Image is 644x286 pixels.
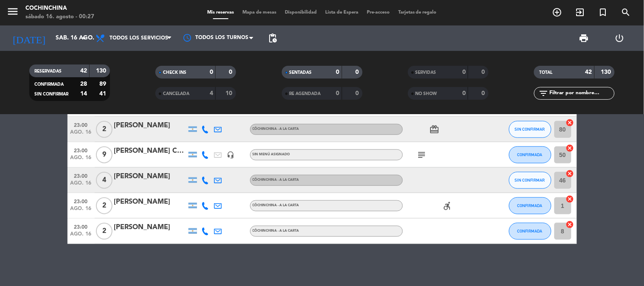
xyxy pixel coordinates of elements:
i: cancel [566,118,574,127]
strong: 0 [229,69,234,75]
span: 9 [96,146,112,163]
span: RE AGENDADA [290,92,321,96]
span: ago. 16 [70,231,92,241]
span: Lista de Espera [321,10,363,15]
button: CONFIRMADA [509,223,551,240]
span: ago. 16 [70,206,92,216]
span: 2 [96,121,112,138]
strong: 0 [210,69,213,75]
span: TOTAL [539,70,552,75]
input: Filtrar por nombre... [548,89,614,98]
div: [PERSON_NAME] [114,196,186,207]
span: 2 [96,223,112,240]
div: Cochinchina [25,4,94,13]
i: power_settings_new [615,33,625,43]
div: [PERSON_NAME] [114,222,186,233]
i: arrow_drop_down [79,33,89,43]
i: cancel [566,144,574,152]
span: 23:00 [70,196,92,206]
span: print [579,33,589,43]
span: CONFIRMADA [34,82,64,87]
span: SIN CONFIRMAR [515,178,545,182]
strong: 0 [462,90,466,96]
i: turned_in_not [598,7,608,17]
button: CONFIRMADA [509,197,551,214]
strong: 89 [99,81,108,87]
span: 23:00 [70,222,92,231]
span: Tarjetas de regalo [394,10,441,15]
span: 23:00 [70,120,92,129]
span: SIN CONFIRMAR [515,127,545,132]
button: CONFIRMADA [509,146,551,163]
span: ago. 16 [70,129,92,139]
strong: 130 [96,68,108,74]
span: Pre-acceso [363,10,394,15]
strong: 0 [481,90,487,96]
strong: 14 [80,91,87,97]
strong: 4 [210,90,213,96]
span: CôChinChina - A LA CARTA [253,178,299,182]
i: exit_to_app [575,7,585,17]
button: menu [6,5,19,21]
span: 2 [96,197,112,214]
i: cancel [566,169,574,178]
div: LOG OUT [602,25,638,51]
span: 23:00 [70,171,92,180]
span: CôChinChina - A LA CARTA [253,127,299,131]
strong: 0 [481,69,487,75]
div: [PERSON_NAME] [114,171,186,182]
span: 23:00 [70,145,92,155]
span: ago. 16 [70,155,92,165]
i: card_giftcard [430,124,440,135]
span: Disponibilidad [281,10,321,15]
i: cancel [566,220,574,229]
strong: 0 [336,90,340,96]
span: CONFIRMADA [517,203,543,208]
span: Todos los servicios [110,35,168,41]
strong: 42 [80,68,87,74]
span: CHECK INS [163,70,186,75]
span: RESERVADAS [34,69,62,73]
strong: 28 [80,81,87,87]
strong: 10 [226,90,234,96]
span: Mis reservas [203,10,238,15]
span: CANCELADA [163,92,189,96]
span: 4 [96,172,112,189]
strong: 41 [99,91,108,97]
span: CONFIRMADA [517,229,543,233]
span: SIN CONFIRMAR [34,92,68,96]
i: search [621,7,631,17]
span: CôChinChina - A LA CARTA [253,229,299,233]
strong: 0 [355,69,360,75]
i: [DATE] [6,29,51,48]
i: accessible_forward [442,201,453,211]
div: [PERSON_NAME] Conegoni [114,146,186,157]
strong: 0 [355,90,360,96]
div: [PERSON_NAME] [114,120,186,131]
strong: 42 [585,69,592,75]
span: ago. 16 [70,180,92,190]
i: headset_mic [227,151,235,159]
i: cancel [566,195,574,203]
span: SENTADAS [290,70,312,75]
span: CONFIRMADA [517,152,543,157]
span: NO SHOW [416,92,437,96]
div: sábado 16. agosto - 00:27 [25,13,94,21]
button: SIN CONFIRMAR [509,172,551,189]
i: menu [6,5,19,18]
i: add_circle_outline [552,7,562,17]
strong: 130 [601,69,613,75]
strong: 0 [462,69,466,75]
span: SERVIDAS [416,70,436,75]
span: Mapa de mesas [238,10,281,15]
i: subject [417,150,427,160]
span: CôChinChina - A LA CARTA [253,204,299,207]
span: pending_actions [267,33,278,43]
span: Sin menú asignado [253,153,290,156]
i: filter_list [538,88,548,98]
button: SIN CONFIRMAR [509,121,551,138]
strong: 0 [336,69,340,75]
